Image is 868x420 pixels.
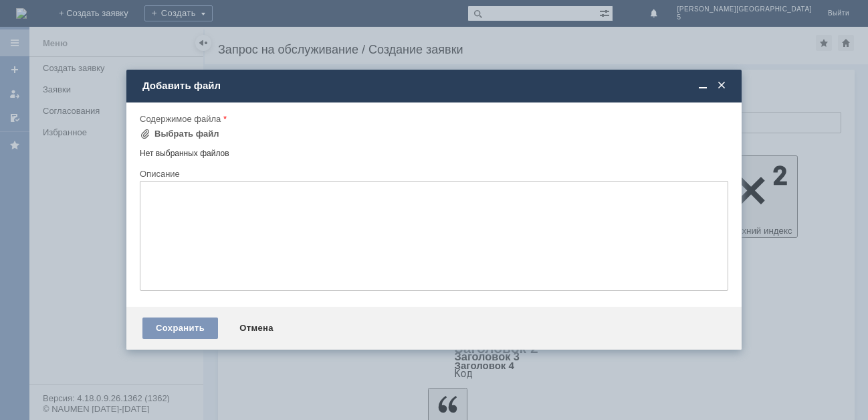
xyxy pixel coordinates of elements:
div: Выбрать файл [154,129,219,139]
div: Добавить файл [142,80,728,92]
div: при приемке товара обнаружены расхождения, акт во вложении [5,5,195,27]
div: Содержимое файла [140,115,726,123]
span: Закрыть [715,80,728,92]
div: Описание [140,169,726,178]
div: Нет выбранных файлов [140,143,728,159]
span: Свернуть (Ctrl + M) [696,80,710,92]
